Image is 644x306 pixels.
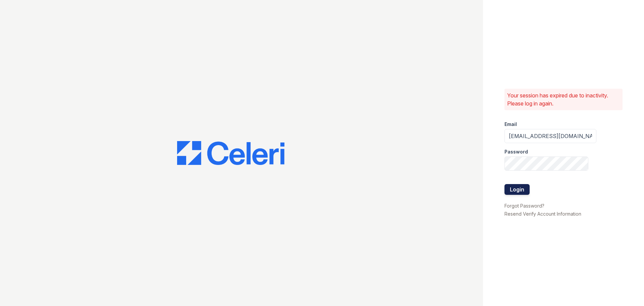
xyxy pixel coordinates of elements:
[507,91,620,107] p: Your session has expired due to inactivity. Please log in again.
[504,148,528,155] label: Password
[177,141,284,165] img: CE_Logo_Blue-a8612792a0a2168367f1c8372b55b34899dd931a85d93a1a3d3e32e68fde9ad4.png
[504,121,517,128] label: Email
[504,184,530,195] button: Login
[504,203,544,209] a: Forgot Password?
[504,211,581,217] a: Resend Verify Account Information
